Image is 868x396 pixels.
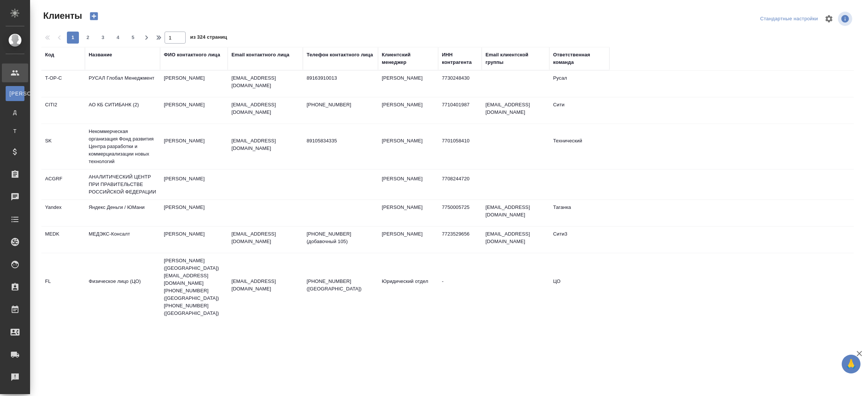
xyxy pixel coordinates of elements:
[127,32,139,44] button: 5
[438,200,482,226] td: 7750005725
[6,124,24,139] a: Т
[85,200,160,226] td: Яндекс Деньги / ЮМани
[378,71,438,97] td: [PERSON_NAME]
[9,127,21,135] span: Т
[160,200,228,226] td: [PERSON_NAME]
[231,278,299,293] p: [EMAIL_ADDRESS][DOMAIN_NAME]
[549,227,609,253] td: Сити3
[41,133,85,160] td: SK
[553,51,606,66] div: Ответственная команда
[378,274,438,300] td: Юридический отдел
[842,355,860,373] button: 🙏
[382,51,434,66] div: Клиентский менеджер
[41,200,85,226] td: Yandex
[89,51,112,59] div: Название
[45,51,54,59] div: Код
[160,71,228,97] td: [PERSON_NAME]
[307,137,374,145] p: 89105834335
[307,278,374,293] p: [PHONE_NUMBER] ([GEOGRAPHIC_DATA])
[164,51,220,59] div: ФИО контактного лица
[442,51,478,66] div: ИНН контрагента
[438,133,482,160] td: 7701058410
[820,10,838,28] span: Настроить таблицу
[160,171,228,198] td: [PERSON_NAME]
[549,200,609,226] td: Таганка
[845,356,857,372] span: 🙏
[231,51,289,59] div: Email контактного лица
[85,274,160,300] td: Физическое лицо (ЦО)
[85,10,103,23] button: Создать
[231,230,299,245] p: [EMAIL_ADDRESS][DOMAIN_NAME]
[378,171,438,198] td: [PERSON_NAME]
[485,51,546,66] div: Email клиентской группы
[549,97,609,124] td: Сити
[9,90,21,97] span: [PERSON_NAME]
[307,74,374,82] p: 89163910013
[438,274,482,300] td: -
[190,33,227,44] span: из 324 страниц
[482,200,549,226] td: [EMAIL_ADDRESS][DOMAIN_NAME]
[112,32,124,44] button: 4
[85,71,160,97] td: РУСАЛ Глобал Менеджмент
[85,227,160,253] td: МЕДЭКС-Консалт
[9,109,21,116] span: Д
[549,133,609,160] td: Технический
[6,105,24,120] a: Д
[41,97,85,124] td: CITI2
[549,274,609,300] td: ЦО
[231,74,299,89] p: [EMAIL_ADDRESS][DOMAIN_NAME]
[231,137,299,152] p: [EMAIL_ADDRESS][DOMAIN_NAME]
[6,86,24,101] a: [PERSON_NAME]
[160,97,228,124] td: [PERSON_NAME]
[378,133,438,160] td: [PERSON_NAME]
[160,227,228,253] td: [PERSON_NAME]
[85,169,160,200] td: АНАЛИТИЧЕСКИЙ ЦЕНТР ПРИ ПРАВИТЕЛЬСТВЕ РОССИЙСКОЙ ФЕДЕРАЦИИ
[97,34,109,41] span: 3
[85,124,160,169] td: Некоммерческая организация Фонд развития Центра разработки и коммерциализации новых технологий
[438,227,482,253] td: 7723529656
[231,101,299,116] p: [EMAIL_ADDRESS][DOMAIN_NAME]
[307,101,374,109] p: [PHONE_NUMBER]
[41,10,82,22] span: Клиенты
[482,97,549,124] td: [EMAIL_ADDRESS][DOMAIN_NAME]
[160,133,228,160] td: [PERSON_NAME]
[82,34,94,41] span: 2
[127,34,139,41] span: 5
[549,71,609,97] td: Русал
[307,51,373,59] div: Телефон контактного лица
[378,97,438,124] td: [PERSON_NAME]
[41,171,85,198] td: ACGRF
[112,34,124,41] span: 4
[82,32,94,44] button: 2
[438,171,482,198] td: 7708244720
[41,71,85,97] td: T-OP-C
[378,227,438,253] td: [PERSON_NAME]
[97,32,109,44] button: 3
[307,230,374,245] p: [PHONE_NUMBER] (добавочный 105)
[838,12,854,26] span: Посмотреть информацию
[160,253,228,321] td: [PERSON_NAME] ([GEOGRAPHIC_DATA]) [EMAIL_ADDRESS][DOMAIN_NAME] [PHONE_NUMBER] ([GEOGRAPHIC_DATA])...
[482,227,549,253] td: [EMAIL_ADDRESS][DOMAIN_NAME]
[85,97,160,124] td: АО КБ СИТИБАНК (2)
[41,274,85,300] td: FL
[438,71,482,97] td: 7730248430
[758,13,820,25] div: split button
[41,227,85,253] td: MEDK
[438,97,482,124] td: 7710401987
[378,200,438,226] td: [PERSON_NAME]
